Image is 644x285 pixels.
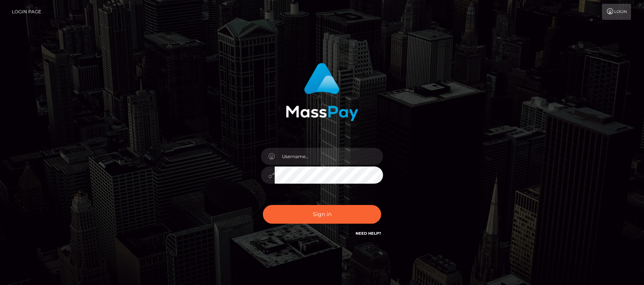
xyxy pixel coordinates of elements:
a: Login Page [12,4,41,20]
img: MassPay Login [286,63,358,121]
button: Sign in [263,205,381,224]
a: Need Help? [356,231,381,236]
a: Login [602,4,631,20]
input: Username... [275,148,383,165]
